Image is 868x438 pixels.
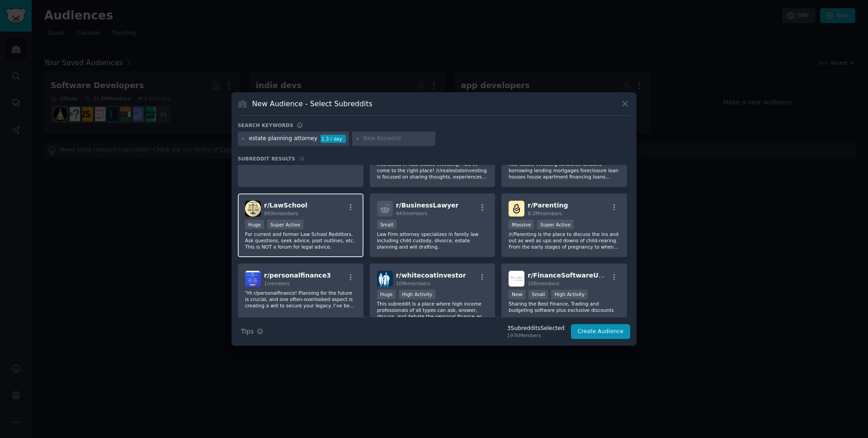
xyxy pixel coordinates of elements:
[509,161,620,180] p: real estate investing landlords landlord borrowing lending mortgages foreclosure loan houses hous...
[507,332,565,339] div: 197k Members
[264,211,298,216] span: 893k members
[528,272,619,279] span: r/ FinanceSoftwareUpdate
[238,324,266,339] button: Tips
[241,327,254,336] span: Tips
[537,220,574,229] div: Super Active
[396,281,430,286] span: 109k members
[509,201,524,217] img: Parenting
[399,290,435,299] div: High Activity
[267,220,304,229] div: Super Active
[245,290,356,309] p: "Hi r/personalfinance! Planning for the future is crucial, and one often-overlooked aspect is cre...
[528,202,568,209] span: r/ Parenting
[264,281,290,286] span: 1 members
[396,202,459,209] span: r/ BusinessLawyer
[507,325,565,333] div: 3 Subreddit s Selected
[245,271,261,287] img: personalfinance3
[509,231,620,250] p: /r/Parenting is the place to discuss the ins and out as well as ups and downs of child-rearing. F...
[528,290,548,299] div: Small
[377,301,488,320] p: This subreddit is a place where high income professionals of all types can ask, answer, discuss, ...
[551,290,588,299] div: High Activity
[238,155,295,162] span: Subreddit Results
[571,324,631,339] button: Create Audience
[249,135,318,143] div: estate planning attorney
[528,281,559,286] span: 108 members
[245,201,261,217] img: LawSchool
[238,122,293,128] h3: Search keywords
[264,202,307,209] span: r/ LawSchool
[509,271,524,287] img: FinanceSoftwareUpdate
[377,220,396,229] div: Small
[321,135,346,143] div: 1.3 / day
[264,272,331,279] span: r/ personalfinance3
[298,156,305,161] span: 16
[245,220,264,229] div: Huge
[396,272,466,279] span: r/ whitecoatinvestor
[245,231,356,250] p: For current and former Law School Redditors. Ask questions, seek advice, post outlines, etc. This...
[377,161,488,180] p: Interested in Real Estate Investing? You've come to the right place! /r/realestateinvesting is fo...
[509,290,525,299] div: New
[363,135,432,143] input: New Keyword
[509,301,620,313] p: Sharing the Best Finance, Trading and budgeting software plus exclusive discounts
[528,211,562,216] span: 8.2M members
[377,231,488,250] p: Law Firm attorney specializes in family law including child custody, divorce, estate planning and...
[377,271,393,287] img: whitecoatinvestor
[509,220,534,229] div: Massive
[377,290,396,299] div: Huge
[396,211,428,216] span: 443 members
[252,99,373,108] h3: New Audience - Select Subreddits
